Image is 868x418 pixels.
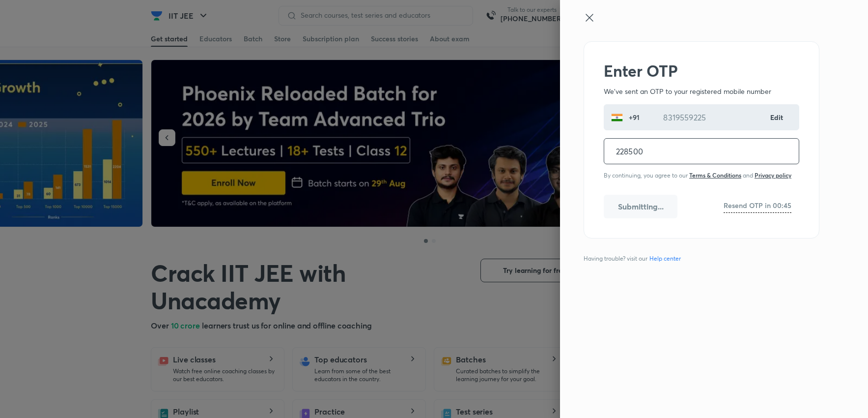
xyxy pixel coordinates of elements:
div: By continuing, you agree to our and [604,172,799,179]
button: Submitting... [604,195,677,218]
h6: Resend OTP in 00:45 [724,200,791,210]
img: India [611,112,623,123]
h2: Enter OTP [604,61,799,80]
a: Help center [647,254,683,263]
a: Terms & Conditions [689,171,741,179]
a: Edit [770,112,784,122]
p: +91 [623,112,644,122]
span: Having trouble? visit our [584,254,685,263]
p: We've sent an OTP to your registered mobile number [604,86,799,96]
input: One time password [604,139,799,164]
a: Privacy policy [755,171,791,179]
